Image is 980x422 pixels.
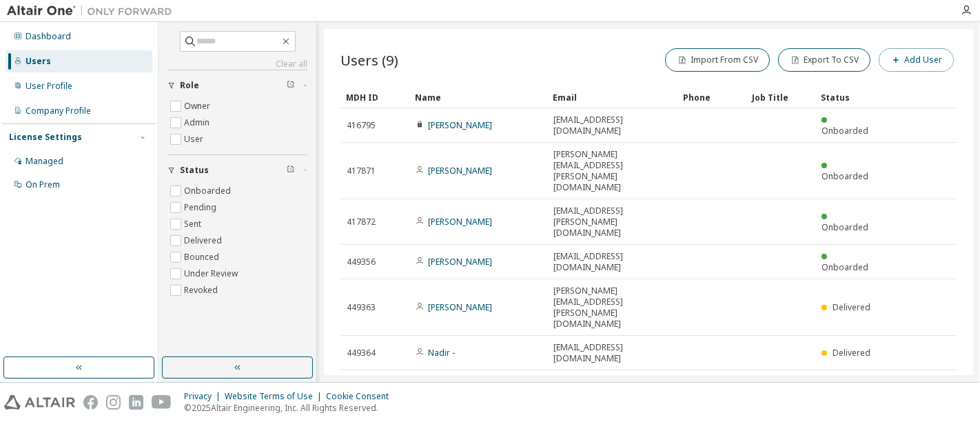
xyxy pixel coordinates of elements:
span: 449363 [347,302,376,313]
label: Owner [184,98,213,114]
span: Onboarded [821,170,868,182]
span: 417871 [347,165,376,177]
label: Bounced [184,249,222,265]
button: Export To CSV [778,48,870,72]
div: Users [25,56,51,67]
span: Status [180,165,209,176]
span: 449356 [347,257,376,268]
a: [PERSON_NAME] [428,301,492,313]
label: User [184,131,206,148]
span: [PERSON_NAME][EMAIL_ADDRESS][PERSON_NAME][DOMAIN_NAME] [553,285,671,330]
button: Role [167,70,307,101]
a: [PERSON_NAME] [428,216,492,228]
label: Revoked [184,282,221,299]
div: Website Terms of Use [225,391,326,402]
p: © 2025 Altair Engineering, Inc. All Rights Reserved. [184,402,397,414]
span: Users (9) [340,50,398,70]
span: Onboarded [821,261,868,273]
button: Add User [879,48,954,72]
a: [PERSON_NAME] [428,119,492,131]
span: Delivered [833,301,870,313]
div: Privacy [184,391,225,402]
label: Onboarded [184,183,234,199]
label: Pending [184,199,219,216]
div: Managed [25,156,63,167]
div: Status [821,86,879,108]
a: [PERSON_NAME] [428,256,492,268]
span: [EMAIL_ADDRESS][DOMAIN_NAME] [553,114,671,137]
span: 449364 [347,348,376,359]
label: Delivered [184,232,225,249]
label: Sent [184,216,204,232]
button: Import From CSV [665,48,770,72]
a: Nadir - [428,347,455,359]
div: Job Title [752,86,810,108]
span: 416795 [347,120,376,131]
span: Onboarded [821,125,868,137]
span: Role [180,80,199,91]
a: Clear all [167,59,307,70]
img: facebook.svg [83,395,98,410]
div: License Settings [9,132,82,143]
img: altair_logo.svg [4,395,75,410]
span: [PERSON_NAME][EMAIL_ADDRESS][PERSON_NAME][DOMAIN_NAME] [553,149,671,193]
button: Status [167,155,307,185]
div: MDH ID [346,86,404,108]
span: Onboarded [821,221,868,233]
img: Altair One [7,4,179,18]
span: Delivered [833,347,870,359]
label: Under Review [184,265,241,282]
div: Dashboard [25,31,71,42]
div: User Profile [25,81,72,92]
img: linkedin.svg [129,395,143,410]
span: [EMAIL_ADDRESS][DOMAIN_NAME] [553,342,671,364]
div: On Prem [25,179,60,190]
div: Phone [683,86,741,108]
div: Name [415,86,542,108]
img: instagram.svg [106,395,121,410]
div: Cookie Consent [326,391,397,402]
span: [EMAIL_ADDRESS][DOMAIN_NAME] [553,251,671,273]
span: [EMAIL_ADDRESS][PERSON_NAME][DOMAIN_NAME] [553,205,671,239]
span: Clear filter [287,165,295,176]
span: Clear filter [287,80,295,91]
img: youtube.svg [152,395,172,410]
div: Email [553,86,672,108]
span: 417872 [347,217,376,228]
label: Admin [184,114,212,131]
div: Company Profile [25,105,91,117]
a: [PERSON_NAME] [428,165,492,177]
